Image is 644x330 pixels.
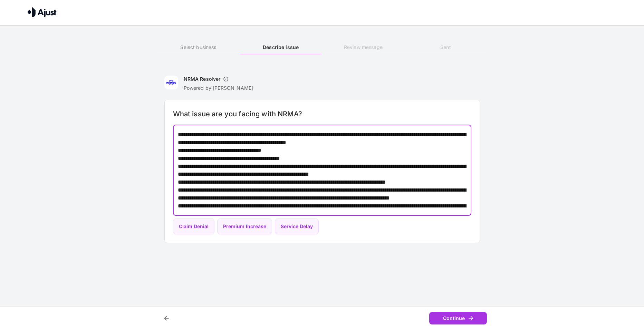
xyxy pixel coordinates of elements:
button: Claim Denial [173,219,214,235]
button: Premium Increase [217,219,272,235]
img: NRMA [164,76,178,89]
button: Service Delay [275,219,319,235]
h6: NRMA Resolver [184,76,221,82]
h6: Select business [157,43,240,51]
p: Powered by [PERSON_NAME] [184,85,253,91]
button: Continue [429,312,487,325]
h6: Review message [322,43,404,51]
h6: What issue are you facing with NRMA? [173,108,471,119]
h6: Describe issue [240,43,322,51]
h6: Sent [404,43,487,51]
img: Ajust [28,7,57,17]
